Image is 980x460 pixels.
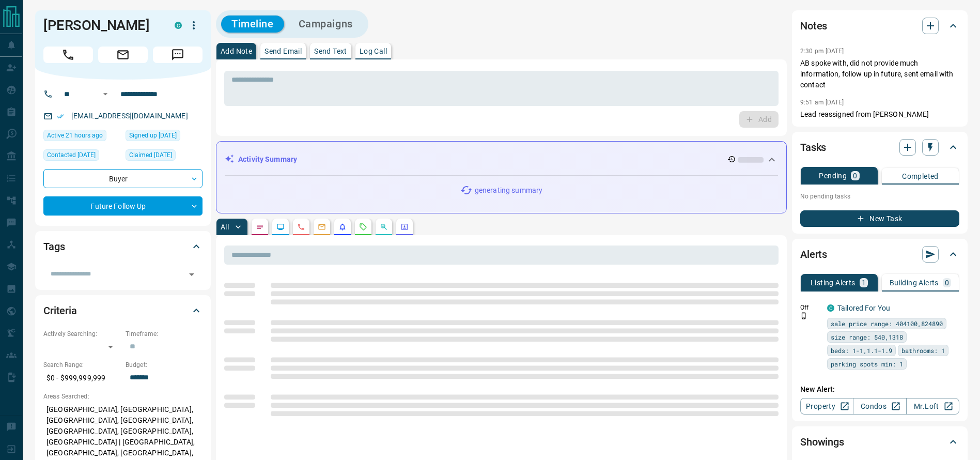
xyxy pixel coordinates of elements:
a: Property [800,398,853,415]
svg: Opportunities [380,223,388,231]
span: sale price range: 404100,824890 [831,318,943,329]
h2: Alerts [800,246,827,263]
button: New Task [800,210,959,227]
h2: Criteria [43,302,77,319]
p: 0 [945,279,949,286]
div: Tags [43,234,203,259]
a: Condos [853,398,906,415]
div: Alerts [800,242,959,267]
h2: Showings [800,434,844,450]
p: 0 [853,172,857,179]
button: Open [99,88,112,100]
p: No pending tasks [800,189,959,204]
p: Completed [902,173,939,180]
div: Mon Oct 13 2025 [43,130,120,144]
p: 9:51 am [DATE] [800,99,844,106]
div: Activity Summary [225,150,778,169]
svg: Calls [297,223,305,231]
svg: Email Verified [57,113,64,120]
a: Tailored For You [837,304,890,312]
p: 1 [862,279,866,286]
p: generating summary [475,185,542,196]
svg: Agent Actions [400,223,409,231]
p: AB spoke with, did not provide much information, follow up in future, sent email with contact [800,58,959,90]
div: Tue Sep 25 2018 [126,130,203,144]
div: Future Follow Up [43,196,203,216]
p: Building Alerts [890,279,939,286]
p: Send Email [265,48,302,55]
button: Campaigns [288,16,363,33]
h2: Notes [800,18,827,34]
svg: Notes [256,223,264,231]
p: Send Text [314,48,347,55]
span: Claimed [DATE] [129,150,172,160]
div: Buyer [43,169,203,188]
svg: Listing Alerts [338,223,347,231]
p: 2:30 pm [DATE] [800,48,844,55]
div: condos.ca [175,22,182,29]
span: Active 21 hours ago [47,130,103,141]
a: Mr.Loft [906,398,959,415]
p: Activity Summary [238,154,297,165]
span: parking spots min: 1 [831,359,903,369]
p: Areas Searched: [43,392,203,401]
div: Tasks [800,135,959,160]
p: $0 - $999,999,999 [43,370,120,387]
div: Thu Apr 23 2020 [126,149,203,164]
p: Actively Searching: [43,329,120,339]
span: Signed up [DATE] [129,130,177,141]
p: Budget: [126,360,203,370]
h1: [PERSON_NAME] [43,17,159,34]
p: Pending [819,172,847,179]
div: Showings [800,430,959,454]
span: Email [98,47,148,63]
p: Off [800,303,821,312]
h2: Tags [43,238,65,255]
p: New Alert: [800,384,959,395]
div: condos.ca [827,304,834,312]
p: All [221,223,229,231]
a: [EMAIL_ADDRESS][DOMAIN_NAME] [71,112,188,120]
p: Log Call [360,48,387,55]
span: Contacted [DATE] [47,150,96,160]
p: Add Note [221,48,252,55]
span: bathrooms: 1 [901,345,945,356]
p: Search Range: [43,360,120,370]
p: Timeframe: [126,329,203,339]
svg: Requests [359,223,367,231]
h2: Tasks [800,139,826,156]
svg: Lead Browsing Activity [276,223,285,231]
button: Timeline [221,16,284,33]
span: Call [43,47,93,63]
span: beds: 1-1,1.1-1.9 [831,345,892,356]
div: Tue Apr 04 2023 [43,149,120,164]
span: size range: 540,1318 [831,332,903,342]
button: Open [184,267,199,282]
p: Listing Alerts [811,279,855,286]
span: Message [153,47,203,63]
svg: Push Notification Only [800,312,807,319]
div: Criteria [43,298,203,323]
svg: Emails [318,223,326,231]
div: Notes [800,13,959,38]
p: Lead reassigned from [PERSON_NAME] [800,109,959,120]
